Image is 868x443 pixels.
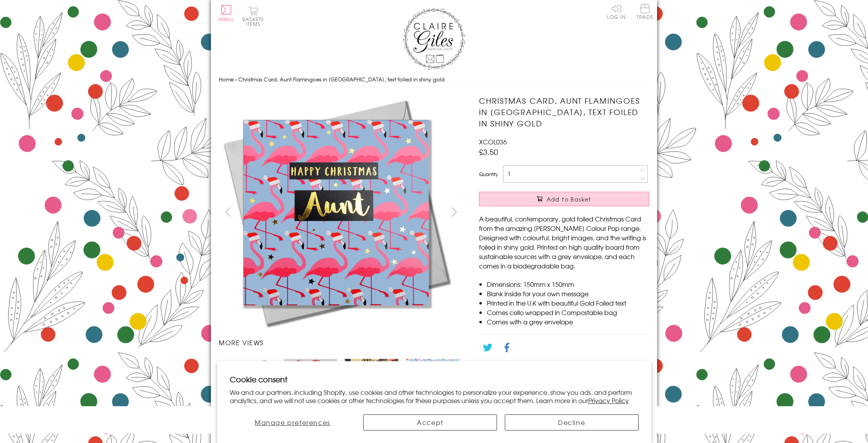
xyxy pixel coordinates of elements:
[345,359,398,412] img: Christmas Card, Aunt Flamingoes in Santa Hats, text foiled in shiny gold
[446,203,463,221] button: next
[230,388,639,405] p: We and our partners, including Shopify, use cookies and other technologies to personalize your ex...
[487,298,649,308] li: Printed in the U.K with beautiful Gold Foiled text
[238,76,445,83] span: Christmas Card, Aunt Flamingoes in [GEOGRAPHIC_DATA], text foiled in shiny gold
[341,355,402,416] li: Carousel Page 3
[487,317,649,326] li: Comes with a grey envelope
[284,359,337,412] img: Christmas Card, Aunt Flamingoes in Santa Hats, text foiled in shiny gold
[246,16,264,27] span: 0 items
[547,195,591,203] span: Add to Basket
[637,4,653,19] span: Trade
[463,95,698,330] img: Christmas Card, Aunt Flamingoes in Santa Hats, text foiled in shiny gold
[479,214,649,270] p: A beautiful, contemporary, gold foiled Christmas Card from the amazing [PERSON_NAME] Colour Pop r...
[403,8,465,70] img: Claire Giles Greetings Cards
[219,16,234,23] span: Menu
[479,171,498,178] label: Quantity
[223,359,276,412] img: Christmas Card, Aunt Flamingoes in Santa Hats, text foiled in shiny gold
[219,76,234,83] a: Home
[487,308,649,317] li: Comes cello wrapped in Compostable bag
[479,95,649,129] h1: Christmas Card, Aunt Flamingoes in [GEOGRAPHIC_DATA], text foiled in shiny gold
[219,203,236,221] button: prev
[230,414,356,430] button: Manage preferences
[363,414,497,430] button: Accept
[479,192,649,206] button: Add to Basket
[487,279,649,289] li: Dimensions: 150mm x 150mm
[230,374,639,385] h2: Cookie consent
[588,396,629,405] a: Privacy Policy
[406,359,459,412] img: Christmas Card, Aunt Flamingoes in Santa Hats, text foiled in shiny gold
[255,418,330,427] span: Manage preferences
[402,355,463,416] li: Carousel Page 4
[219,355,280,416] li: Carousel Page 1 (Current Slide)
[487,289,649,298] li: Blank inside for your own message
[242,6,264,26] button: Basket0 items
[235,76,237,83] span: ›
[505,414,639,430] button: Decline
[479,146,498,157] span: £3.50
[479,137,507,146] span: XCOL036
[219,5,234,22] button: Menu
[219,72,649,88] nav: breadcrumbs
[637,4,653,21] a: Trade
[219,338,463,347] h3: More views
[607,4,626,19] a: Log In
[219,95,454,330] img: Christmas Card, Aunt Flamingoes in Santa Hats, text foiled in shiny gold
[280,355,341,416] li: Carousel Page 2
